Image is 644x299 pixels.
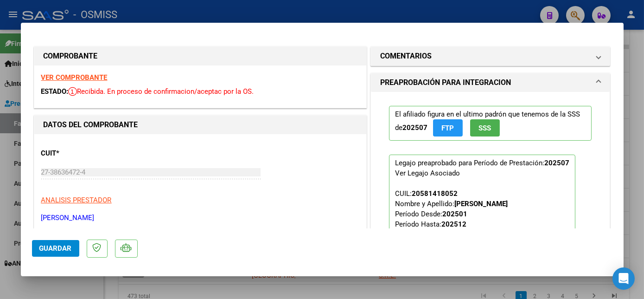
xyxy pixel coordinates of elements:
[441,124,454,132] span: FTP
[441,220,466,228] strong: 202512
[380,77,511,88] h1: PREAPROBACIÓN PARA INTEGRACION
[41,73,108,82] a: VER COMPROBANTE
[412,188,458,199] div: 20581418052
[612,267,635,290] div: Open Intercom Messenger
[402,123,427,132] strong: 202507
[41,196,112,204] span: ANALISIS PRESTADOR
[470,119,500,136] button: SSS
[41,148,137,159] p: CUIT
[389,106,592,141] p: El afiliado figura en el ultimo padrón que tenemos de la SSS de
[454,200,508,208] strong: [PERSON_NAME]
[41,87,69,96] span: ESTADO:
[371,73,610,92] mat-expansion-panel-header: PREAPROBACIÓN PARA INTEGRACION
[44,120,138,129] strong: DATOS DEL COMPROBANTE
[395,168,460,178] div: Ver Legajo Asociado
[380,51,432,62] h1: COMENTARIOS
[389,155,575,278] p: Legajo preaprobado para Período de Prestación:
[544,159,569,167] strong: 202507
[433,119,463,136] button: FTP
[39,244,72,253] span: Guardar
[69,87,254,96] span: Recibida. En proceso de confirmacion/aceptac por la OS.
[371,47,610,65] mat-expansion-panel-header: COMENTARIOS
[478,124,491,132] span: SSS
[442,210,467,218] strong: 202501
[44,52,98,60] strong: COMPROBANTE
[41,213,359,223] p: [PERSON_NAME]
[32,240,79,257] button: Guardar
[395,189,508,249] span: CUIL: Nombre y Apellido: Período Desde: Período Hasta: Admite Dependencia:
